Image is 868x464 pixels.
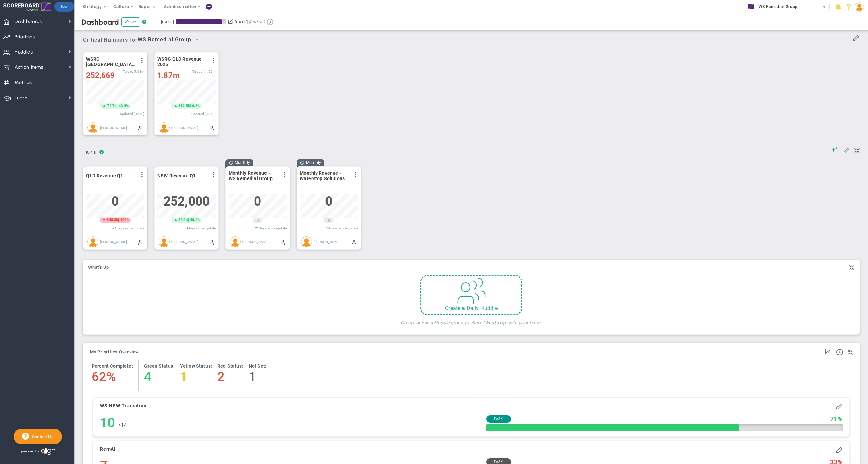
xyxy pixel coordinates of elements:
[855,2,864,12] img: 207019.Person.photo
[330,226,358,230] span: days since update
[106,369,116,384] h4: %
[192,104,200,108] span: 6.8%
[191,112,216,116] span: Updated [DATE]
[235,19,248,25] div: [DATE]
[351,239,357,245] span: Manually Updated
[326,226,330,230] span: 21
[90,350,139,354] span: My Priorities Overview
[157,56,206,67] span: WSRG QLD Revenue 2025
[92,369,106,384] h4: 62
[14,446,83,457] div: Powered by Align
[217,363,243,369] h4: Red Status:
[159,236,170,247] img: Sharn Piper
[118,218,119,222] span: |
[254,194,261,209] span: 0
[217,369,243,384] h4: 2
[118,419,127,431] div: 14
[92,363,133,369] h4: Percent Complete:
[180,369,212,384] h4: 1
[186,226,188,230] span: 3
[171,240,198,244] span: [PERSON_NAME]
[401,315,542,326] h4: Create or join a Huddle group to share "What's Up" with your team.
[249,363,267,369] h4: Not Set:
[121,17,140,27] button: Edit
[328,218,330,223] span: 0
[15,30,35,44] span: Priorities
[830,415,837,423] span: 71
[171,126,198,129] span: [PERSON_NAME]
[88,265,109,270] button: What's Up
[87,122,98,133] img: Joshua Tullberg
[209,125,214,130] span: Manually Updated
[86,173,123,178] span: QLD Revenue Q1
[134,70,144,73] span: 5,676,000
[86,56,135,67] span: WSRG [GEOGRAPHIC_DATA] Revenue 2025
[138,125,143,130] span: Manually Updated
[180,363,212,369] h4: Yellow Status:
[83,147,99,158] span: KPIs
[118,422,121,428] span: /
[494,417,503,421] span: Task
[112,194,119,209] span: 0
[843,147,850,153] span: Edit My KPIs
[837,415,843,423] span: %
[123,70,133,73] span: Target:
[255,226,259,230] span: 21
[300,170,349,181] span: Monthly Revenue - Waterstop Solutions
[259,226,287,230] span: days since update
[421,305,521,311] div: Create a Daily Huddle
[100,403,147,409] h4: WS NSW Transition
[87,236,98,247] img: Sharn Piper
[83,147,99,159] button: KPIs
[157,173,196,178] span: NSW Revenue Q1
[159,122,170,133] img: Joshua Tullberg
[190,104,191,108] span: |
[90,350,139,355] button: My Priorities Overview
[120,218,130,222] span: 100%
[229,170,278,181] span: Monthly Revenue - WS Remedial Group
[831,147,838,153] span: Suggestions (AI Feature)
[191,34,203,45] span: select
[301,236,312,247] img: Sharn Piper
[203,70,216,73] span: 11,197,000
[138,239,143,245] span: Manually Updated
[81,18,119,27] span: Dashboard
[15,60,43,75] span: Action Items
[242,240,270,244] span: [PERSON_NAME]
[120,112,144,116] span: Updated [DATE]
[314,240,341,244] span: [PERSON_NAME]
[144,363,175,369] h4: Green Status:
[164,4,196,9] span: Administration
[176,19,226,24] div: Period Progress: 91% Day 83 of 91 with 8 remaining.
[249,369,267,384] h4: 1
[249,19,265,25] span: (Current)
[267,19,273,25] button: Go to next period
[113,226,117,230] span: 21
[15,91,27,105] span: Learn
[100,446,116,452] h4: RemAI
[190,218,200,222] span: 48.2%
[257,218,259,223] span: 0
[117,226,144,230] span: days since update
[192,70,202,73] span: Target:
[820,2,829,12] span: select
[15,76,32,90] span: Metrics
[83,34,204,46] span: Critical Numbers for
[107,217,118,223] span: 848.3k
[209,239,214,245] span: Manually Updated
[86,71,115,80] span: 252,669
[853,34,860,41] span: Edit or Add Critical Numbers
[15,45,33,59] span: Huddles
[178,103,190,109] span: 119.5k
[117,104,118,108] span: |
[230,236,241,247] img: Sharn Piper
[88,265,109,270] span: What's Up
[325,194,332,209] span: 0
[82,4,102,9] span: Strategy
[188,226,216,230] span: days since update
[747,2,755,11] img: 33299.Company.photo
[280,239,285,245] span: Manually Updated
[144,369,175,384] h4: 4
[113,4,129,9] span: Culture
[157,71,179,80] span: 1,874,544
